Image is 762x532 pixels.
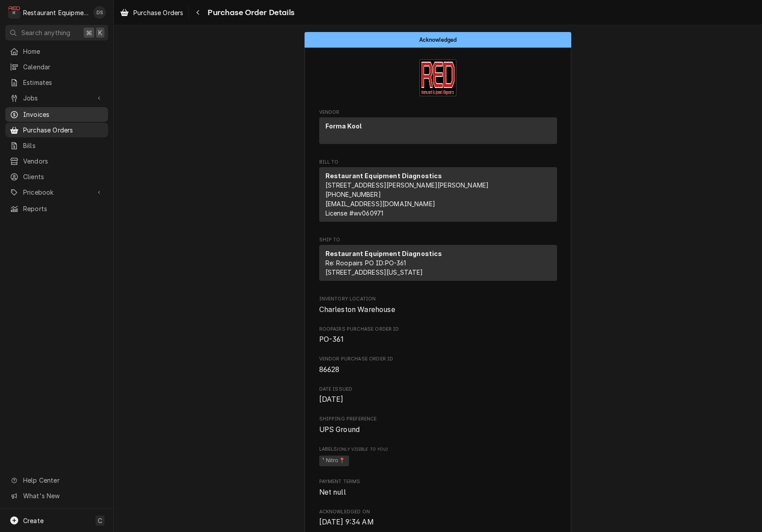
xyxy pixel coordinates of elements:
div: Purchase Order Vendor [319,109,557,148]
span: PO-361 [319,335,344,344]
span: Date Issued [319,394,557,405]
div: Purchase Order Ship To [319,236,557,285]
a: Purchase Orders [116,5,187,20]
span: Purchase Order Details [205,7,294,19]
span: Acknowledged On [319,517,557,528]
a: Vendors [5,154,108,168]
div: Date Issued [319,386,557,405]
a: Estimates [5,75,108,90]
span: Acknowledged [419,37,457,43]
span: Help Center [23,476,103,485]
span: Payment Terms [319,478,557,485]
strong: Restaurant Equipment Diagnostics [325,172,442,180]
span: Roopairs Purchase Order ID [319,334,557,345]
div: Bill To [319,167,557,222]
span: K [98,28,102,37]
a: Go to What's New [5,488,108,503]
a: Calendar [5,60,108,74]
span: Ship To [319,236,557,244]
span: Acknowledged On [319,508,557,516]
div: Acknowledged On [319,508,557,528]
span: Calendar [23,62,104,72]
a: Go to Pricebook [5,185,108,200]
strong: Restaurant Equipment Diagnostics [325,250,442,257]
span: Shipping Preference [319,424,557,435]
a: Go to Jobs [5,91,108,105]
span: Vendor Purchase Order ID [319,364,557,375]
span: [STREET_ADDRESS][PERSON_NAME][PERSON_NAME] [325,181,489,189]
span: Invoices [23,110,104,119]
div: Shipping Preference [319,416,557,435]
span: Vendors [23,156,104,166]
span: Home [23,47,104,56]
span: Create [23,517,44,524]
a: Invoices [5,107,108,122]
span: Vendor [319,109,557,116]
div: R [8,6,20,19]
span: Date Issued [319,386,557,393]
span: License # wv060971 [325,209,384,217]
span: Inventory Location [319,296,557,303]
a: [EMAIL_ADDRESS][DOMAIN_NAME] [325,200,435,208]
span: What's New [23,491,103,500]
div: Payment Terms [319,478,557,497]
span: ⌘ [86,28,92,37]
span: Payment Terms [319,487,557,498]
span: Shipping Preference [319,416,557,423]
span: (Only Visible to You) [337,447,387,452]
div: Vendor Purchase Order ID [319,356,557,375]
div: DS [93,6,106,19]
span: UPS Ground [319,425,360,434]
span: Search anything [21,28,70,37]
span: Pricebook [23,188,90,197]
img: Logo [419,59,457,96]
div: Status [305,32,571,48]
strong: Forma Kool [325,122,362,130]
div: Restaurant Equipment Diagnostics [23,8,88,17]
div: Purchase Order Bill To [319,159,557,226]
a: Purchase Orders [5,123,108,137]
span: Vendor Purchase Order ID [319,356,557,363]
button: Search anything⌘K [5,25,108,40]
a: Bills [5,138,108,153]
span: Charleston Warehouse [319,305,395,314]
span: Bills [23,141,104,150]
span: Purchase Orders [133,8,183,17]
div: Derek Stewart's Avatar [93,6,106,19]
span: Clients [23,172,104,181]
span: [DATE] [319,395,344,404]
div: Roopairs Purchase Order ID [319,326,557,345]
span: 86628 [319,365,340,374]
span: Roopairs Purchase Order ID [319,326,557,333]
span: Purchase Orders [23,125,104,135]
span: Labels [319,446,557,453]
a: Clients [5,169,108,184]
span: Net null [319,488,346,496]
div: Vendor [319,117,557,144]
span: Bill To [319,159,557,166]
span: [DATE] 9:34 AM [319,518,374,526]
span: Re: Roopairs PO ID: PO-361 [325,259,406,267]
span: ¹ Nitro📍 [319,456,349,466]
a: [PHONE_NUMBER] [325,191,381,198]
div: Restaurant Equipment Diagnostics's Avatar [8,6,20,19]
span: [STREET_ADDRESS][US_STATE] [325,268,423,276]
span: Inventory Location [319,304,557,315]
span: Reports [23,204,104,213]
span: Jobs [23,93,90,103]
a: Home [5,44,108,59]
div: Bill To [319,167,557,225]
span: C [98,516,102,525]
div: Vendor [319,117,557,148]
a: Reports [5,201,108,216]
div: Inventory Location [319,296,557,315]
a: Go to Help Center [5,473,108,488]
div: Ship To [319,245,557,281]
div: [object Object] [319,446,557,468]
button: Navigate back [191,5,205,20]
span: [object Object] [319,454,557,468]
span: Estimates [23,78,104,87]
div: Ship To [319,245,557,284]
